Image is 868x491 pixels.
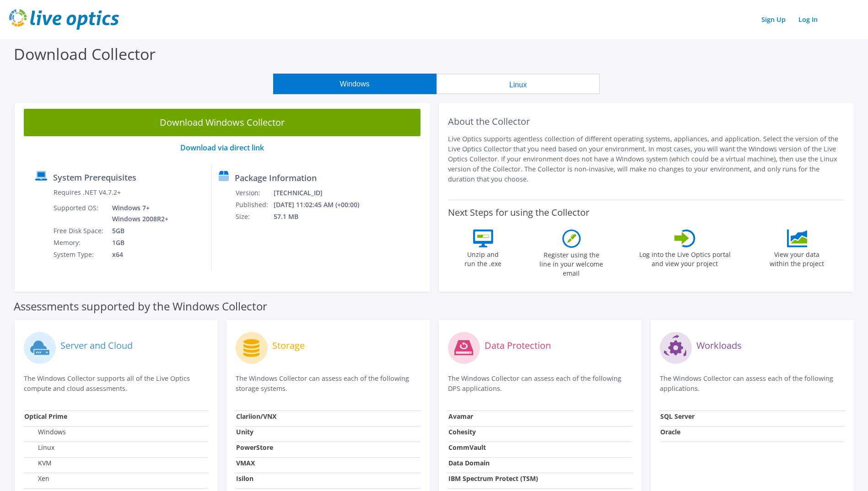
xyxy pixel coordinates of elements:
label: Workloads [696,341,742,350]
td: [TECHNICAL_ID] [273,187,372,199]
label: Unzip and run the .exe [462,247,504,268]
td: System Type: [53,249,105,261]
p: Live Optics supports agentless collection of different operating systems, appliances, and applica... [448,134,845,184]
strong: PowerStore [236,443,273,452]
a: Download via direct link [180,143,264,153]
strong: Clariion/VNX [236,412,276,421]
label: Data Protection [485,341,551,350]
a: Sign Up [757,13,790,26]
td: Version: [235,187,273,199]
strong: SQL Server [660,412,695,421]
label: Linux [24,443,54,452]
strong: VMAX [236,459,255,467]
button: Linux [437,74,600,94]
label: Xen [24,474,49,483]
img: live_optics_svg.svg [9,9,119,30]
label: Package Information [235,173,317,182]
strong: Avamar [448,412,473,421]
strong: Isilon [236,474,253,483]
label: Server and Cloud [60,341,133,350]
td: Memory: [53,237,105,249]
a: Log In [794,13,822,26]
label: Assessments supported by the Windows Collector [14,302,267,311]
strong: Unity [236,427,253,436]
label: System Prerequisites [53,173,136,182]
h2: About the Collector [448,116,845,127]
p: The Windows Collector supports all of the Live Optics compute and cloud assessments. [24,374,208,394]
p: The Windows Collector can assess each of the following storage systems. [236,374,420,394]
td: Free Disk Space: [53,225,105,237]
a: Download Windows Collector [24,109,421,136]
td: Published: [235,199,273,211]
label: Next Steps for using the Collector [448,207,589,218]
td: 1GB [105,237,170,249]
td: [DATE] 11:02:45 AM (+00:00) [273,199,372,211]
label: Register using the line in your welcome email [537,248,606,278]
strong: Data Domain [448,459,490,467]
strong: Cohesity [448,427,476,436]
label: KVM [24,459,52,468]
label: Download Collector [14,43,156,64]
td: Supported OS: [53,202,105,225]
td: 57.1 MB [273,211,372,223]
td: x64 [105,249,170,261]
label: Requires .NET V4.7.2+ [54,188,121,197]
strong: IBM Spectrum Protect (TSM) [448,474,538,483]
p: The Windows Collector can assess each of the following applications. [660,374,844,394]
p: The Windows Collector can assess each of the following DPS applications. [448,374,632,394]
td: 5GB [105,225,170,237]
td: Size: [235,211,273,223]
label: Storage [272,341,305,350]
td: Windows 7+ Windows 2008R2+ [105,202,170,225]
label: Log into the Live Optics portal and view your project [639,247,731,268]
label: View your data within the project [764,247,830,268]
label: Windows [24,427,66,437]
button: Windows [273,74,437,94]
strong: CommVault [448,443,486,452]
strong: Oracle [660,427,680,436]
strong: Optical Prime [24,412,67,421]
